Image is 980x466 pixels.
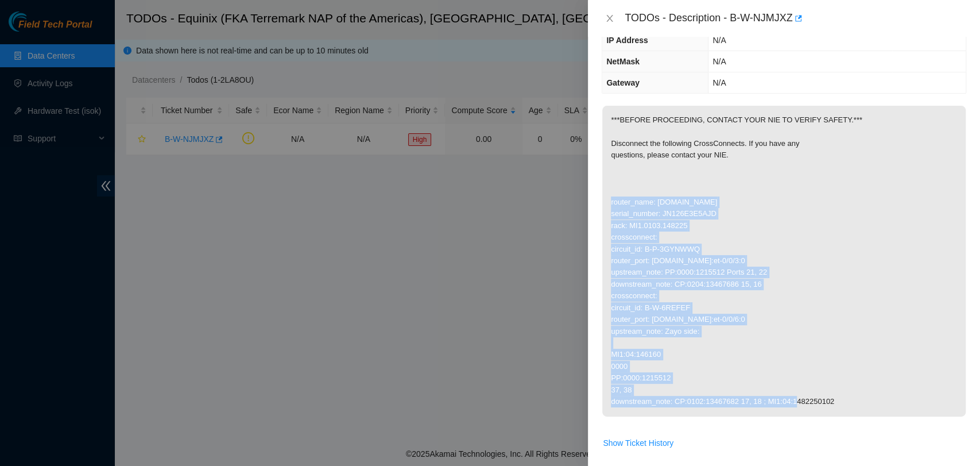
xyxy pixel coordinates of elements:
[602,13,618,24] button: Close
[606,57,640,66] span: NetMask
[602,434,674,452] button: Show Ticket History
[712,36,726,45] span: N/A
[606,36,648,45] span: IP Address
[602,106,966,417] p: ***BEFORE PROCEEDING, CONTACT YOUR NIE TO VERIFY SAFETY.*** Disconnect the following CrossConnect...
[603,437,673,449] span: Show Ticket History
[605,14,614,23] span: close
[712,78,726,87] span: N/A
[712,57,726,66] span: N/A
[606,78,640,87] span: Gateway
[625,9,966,28] div: TODOs - Description - B-W-NJMJXZ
